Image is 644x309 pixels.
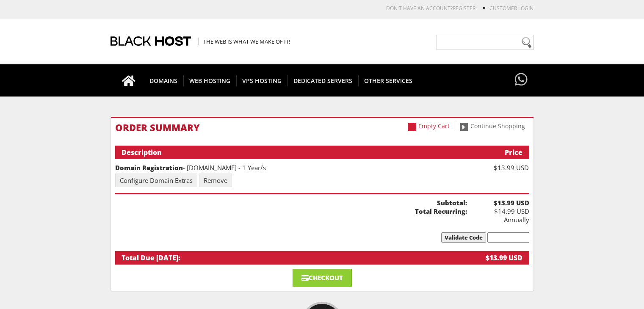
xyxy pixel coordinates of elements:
[456,121,529,131] a: Continue Shopping
[199,38,290,45] span: The Web is what we make of it!
[115,122,529,132] h1: Order Summary
[287,75,359,86] span: DEDICATED SERVERS
[183,64,237,97] a: WEB HOSTING
[183,75,237,86] span: WEB HOSTING
[441,232,486,243] input: Validate Code
[115,207,467,215] b: Total Recurring:
[287,64,359,97] a: DEDICATED SERVERS
[358,75,418,86] span: OTHER SERVICES
[122,253,463,262] div: Total Due [DATE]:
[467,199,529,224] div: $14.99 USD Annually
[437,35,534,50] input: Need help?
[467,163,529,172] div: $13.99 USD
[115,163,183,172] strong: Domain Registration
[115,174,197,187] a: Configure Domain Extras
[404,121,454,131] a: Empty Cart
[462,253,522,262] div: $13.99 USD
[453,5,475,12] a: REGISTER
[113,64,144,97] a: Go to homepage
[144,75,184,86] span: DOMAINS
[467,199,529,207] b: $13.99 USD
[358,64,418,97] a: OTHER SERVICES
[293,269,352,287] a: Checkout
[122,148,463,157] div: Description
[513,64,530,96] a: Have questions?
[115,163,467,172] div: - [DOMAIN_NAME] - 1 Year/s
[489,5,533,12] a: Customer Login
[462,148,522,157] div: Price
[144,64,184,97] a: DOMAINS
[373,5,475,12] li: Don't have an account?
[115,199,467,207] b: Subtotal:
[236,75,288,86] span: VPS HOSTING
[236,64,288,97] a: VPS HOSTING
[199,174,232,187] a: Remove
